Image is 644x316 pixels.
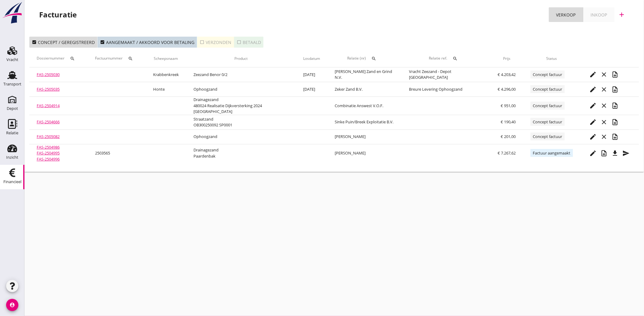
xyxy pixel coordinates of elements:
th: Prijs [491,50,523,67]
button: Verzonden [197,37,234,48]
i: file_download [612,150,619,157]
span: Concept factuur [531,85,565,93]
i: search [453,56,458,61]
div: Verkoop [556,12,576,18]
td: € 4.296,00 [491,82,523,97]
i: check_box_outline_blank [237,40,241,45]
td: Ophoogzand [186,82,296,97]
div: Aangemaakt / akkoord voor betaling [100,39,194,45]
i: check_box [32,40,37,45]
a: FAS-2504996 [37,156,60,162]
th: Factuurnummer [88,50,146,67]
div: Transport [3,82,21,86]
i: note_add [612,71,619,78]
i: edit [590,86,597,93]
div: Concept / geregistreerd [32,39,95,45]
td: Honte [146,82,186,97]
span: Concept factuur [531,133,565,140]
td: Ophoogzand [186,129,296,144]
td: [DATE] [296,67,327,82]
i: close [601,86,608,93]
div: Verzonden [200,39,231,45]
button: Concept / geregistreerd [29,37,98,48]
div: Vracht [6,58,18,62]
div: Inkoop [591,12,607,18]
div: Facturatie [39,10,77,20]
i: search [128,56,133,61]
i: close [601,71,608,78]
i: note_add [601,150,608,157]
td: Breure Levering Ophoogzand [402,82,491,97]
i: add [618,11,626,18]
i: edit [590,133,597,140]
td: Krabbenkreek [146,67,186,82]
i: close [601,118,608,126]
td: Straatzand OB300250092 SP0001 [186,115,296,129]
span: Concept factuur [531,71,565,78]
td: [PERSON_NAME] [327,129,402,144]
td: [PERSON_NAME] [327,144,402,162]
i: check_box [100,40,105,45]
img: logo-small.a267ee39.svg [1,2,23,24]
td: Drainagezand 480024 Realisatie Dijkversterking 2024 [GEOGRAPHIC_DATA] [186,97,296,115]
i: search [70,56,75,61]
td: € 951,00 [491,97,523,115]
td: € 190,40 [491,115,523,129]
a: FAS-2504914 [37,103,60,108]
th: Relatie (nr) [327,50,402,67]
a: FAS-2505082 [37,134,60,139]
span: Concept factuur [531,102,565,110]
td: Zeker Zand B.V. [327,82,402,97]
td: € 4.203,42 [491,67,523,82]
i: edit [590,102,597,109]
i: account_circle [6,299,18,311]
a: FAS-2505030 [37,72,60,77]
button: Aangemaakt / akkoord voor betaling [98,37,197,48]
div: Depot [7,107,18,111]
div: Financieel [3,180,21,184]
i: note_add [612,118,619,126]
div: Betaald [237,39,261,45]
i: edit [590,118,597,126]
i: send [623,150,630,157]
td: Sinke Puin/Breek Exploitatie B.V. [327,115,402,129]
div: Relatie [6,131,18,135]
i: edit [590,71,597,78]
i: check_box_outline_blank [200,40,204,45]
td: [DATE] [296,82,327,97]
i: note_add [612,133,619,140]
i: note_add [612,86,619,93]
th: Relatie ref. [402,50,491,67]
i: close [601,102,608,109]
th: Dossiernummer [29,50,88,67]
span: Concept factuur [531,118,565,126]
button: Betaald [234,37,263,48]
th: Losdatum [296,50,327,67]
td: Drainagezand Paardenbak [186,144,296,162]
a: Inkoop [583,7,615,22]
a: FAS-2504666 [37,119,60,125]
td: € 7.267,62 [491,144,523,162]
a: Verkoop [549,7,583,22]
a: FAS-2504995 [37,150,60,156]
i: search [371,56,376,61]
th: Product [186,50,296,67]
td: Vracht Zeezand - Depot [GEOGRAPHIC_DATA] [402,67,491,82]
i: note_add [612,102,619,109]
td: Zeezand Benor 0/2 [186,67,296,82]
td: € 201,00 [491,129,523,144]
div: Inzicht [6,155,18,159]
a: FAS-2505035 [37,86,60,92]
th: Scheepsnaam [146,50,186,67]
td: 2503565 [88,144,146,162]
i: close [601,133,608,140]
span: Factuur aangemaakt [531,149,573,157]
th: Status [523,50,580,67]
a: FAS-2504986 [37,144,60,150]
td: Combinatie Answest V.O.F. [327,97,402,115]
td: [PERSON_NAME] Zand en Grind N.V. [327,67,402,82]
i: edit [590,150,597,157]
